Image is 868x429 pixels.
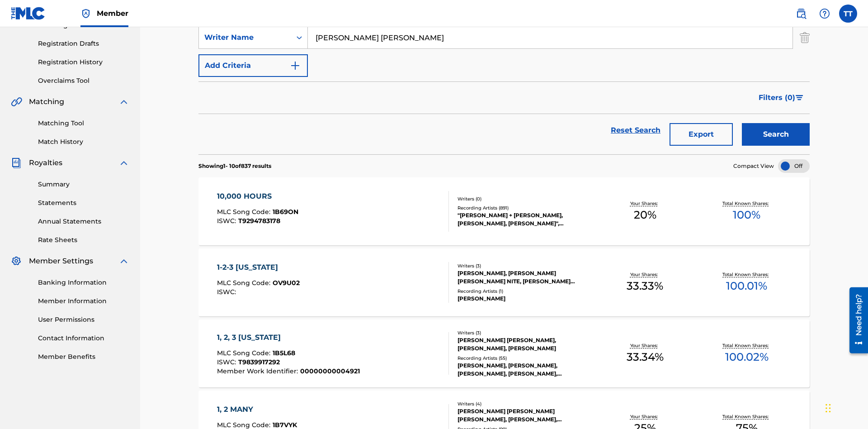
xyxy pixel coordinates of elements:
button: Search [742,123,810,146]
span: MLC Song Code : [217,279,273,287]
span: MLC Song Code : [217,349,273,357]
span: 00000000004921 [300,367,360,375]
p: Your Shares: [630,200,660,207]
span: 1B7VYK [273,421,297,429]
img: help [819,8,830,19]
div: User Menu [839,5,857,23]
a: Contact Information [38,334,129,343]
span: Filters ( 0 ) [759,92,795,103]
span: T9839917292 [238,358,280,366]
img: expand [118,256,129,267]
a: Banking Information [38,278,129,287]
iframe: Chat Widget [823,386,868,429]
span: Member Work Identifier : [217,367,300,375]
span: 100.02 % [725,349,769,365]
span: 1B69ON [273,208,298,216]
a: 1-2-3 [US_STATE]MLC Song Code:OV9U02ISWC:Writers (3)[PERSON_NAME], [PERSON_NAME] [PERSON_NAME] NI... [198,248,810,316]
div: Writers ( 4 ) [458,400,594,407]
div: Recording Artists ( 55 ) [458,355,594,362]
img: Matching [11,96,22,107]
a: Overclaims Tool [38,76,129,86]
div: 1, 2 MANY [217,404,297,415]
span: 33.34 % [627,349,664,365]
button: Filters (0) [753,86,810,109]
div: [PERSON_NAME] [PERSON_NAME] [PERSON_NAME], [PERSON_NAME], [PERSON_NAME] [458,407,594,424]
p: Total Known Shares: [722,342,771,349]
img: MLC Logo [11,7,46,20]
a: Summary [38,180,129,189]
a: 10,000 HOURSMLC Song Code:1B69ONISWC:T9294783178Writers (0)Recording Artists (891)"[PERSON_NAME] ... [198,177,810,245]
span: 1B5L68 [273,349,295,357]
a: Annual Statements [38,217,129,226]
span: Member [97,8,128,19]
a: Matching Tool [38,119,129,128]
span: 20 % [634,207,656,223]
div: 1, 2, 3 [US_STATE] [217,332,360,343]
span: Royalties [29,157,62,168]
div: Help [816,5,834,23]
a: Match History [38,137,129,147]
a: User Permissions [38,315,129,324]
div: 1-2-3 [US_STATE] [217,262,300,273]
a: Member Benefits [38,352,129,362]
div: Writers ( 0 ) [458,195,594,202]
p: Total Known Shares: [722,271,771,278]
p: Your Shares: [630,413,660,420]
div: "[PERSON_NAME] + [PERSON_NAME], [PERSON_NAME], [PERSON_NAME]", [PERSON_NAME] + [PERSON_NAME] & [P... [458,211,594,228]
span: Compact View [733,162,774,170]
img: Royalties [11,157,22,168]
img: Delete Criterion [800,26,810,49]
img: Top Rightsholder [80,8,91,19]
img: Member Settings [11,256,22,267]
span: 100 % [733,207,760,223]
button: Add Criteria [198,54,308,77]
span: MLC Song Code : [217,421,273,429]
span: 100.01 % [726,278,767,294]
div: [PERSON_NAME] [PERSON_NAME], [PERSON_NAME], [PERSON_NAME] [458,336,594,353]
a: Registration History [38,57,129,67]
img: filter [796,95,803,100]
span: ISWC : [217,358,238,366]
img: expand [118,96,129,107]
img: search [796,8,807,19]
a: Rate Sheets [38,235,129,245]
p: Your Shares: [630,271,660,278]
span: ISWC : [217,217,238,225]
p: Total Known Shares: [722,413,771,420]
img: expand [118,157,129,168]
div: Writers ( 3 ) [458,329,594,336]
span: OV9U02 [273,279,300,287]
button: Export [670,123,733,146]
span: Matching [29,96,64,107]
div: [PERSON_NAME], [PERSON_NAME] [PERSON_NAME] NITE, [PERSON_NAME] [PERSON_NAME] [458,269,594,286]
a: 1, 2, 3 [US_STATE]MLC Song Code:1B5L68ISWC:T9839917292Member Work Identifier:00000000004921Writer... [198,319,810,387]
div: Recording Artists ( 1 ) [458,288,594,295]
div: Drag [826,395,831,422]
span: ISWC : [217,288,238,296]
p: Your Shares: [630,342,660,349]
span: 33.33 % [627,278,663,294]
div: [PERSON_NAME], [PERSON_NAME], [PERSON_NAME], [PERSON_NAME], [PERSON_NAME], [PERSON_NAME], [PERSON... [458,362,594,378]
a: Public Search [792,5,810,23]
div: 10,000 HOURS [217,191,298,202]
div: Recording Artists ( 891 ) [458,205,594,211]
span: Member Settings [29,256,93,267]
span: MLC Song Code : [217,208,273,216]
p: Showing 1 - 10 of 837 results [198,162,271,170]
div: Writers ( 3 ) [458,262,594,269]
a: Member Information [38,296,129,306]
iframe: Resource Center [843,284,868,358]
div: [PERSON_NAME] [458,295,594,303]
img: 9d2ae6d4665cec9f34b9.svg [290,60,301,71]
div: Writer Name [204,32,286,43]
a: Registration Drafts [38,39,129,48]
a: Statements [38,198,129,208]
p: Total Known Shares: [722,200,771,207]
a: Reset Search [606,120,665,140]
span: T9294783178 [238,217,280,225]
